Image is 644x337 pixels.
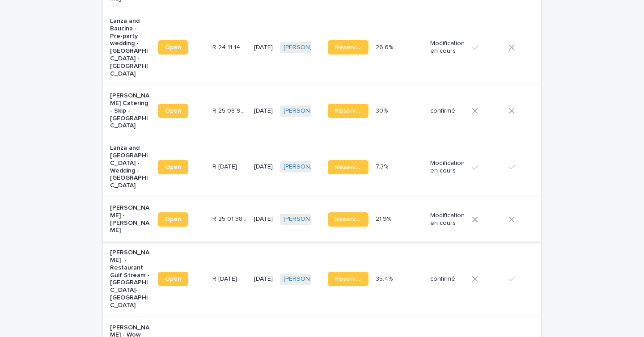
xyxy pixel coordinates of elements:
[158,104,188,118] a: Open
[110,204,151,234] p: [PERSON_NAME] - [PERSON_NAME]
[335,108,361,114] span: Réservation
[430,40,465,55] p: Modification en cours
[110,92,151,130] p: [PERSON_NAME] Catering - Skip - [GEOGRAPHIC_DATA]
[103,197,609,242] tr: [PERSON_NAME] - [PERSON_NAME]OpenR 25 01 3822R 25 01 3822 [DATE][PERSON_NAME] Réservation21.9%21....
[335,164,361,170] span: Réservation
[376,105,390,115] p: 30%
[430,212,465,227] p: Modification en cours
[284,215,332,223] a: [PERSON_NAME]
[328,272,369,286] a: Réservation
[335,276,361,282] span: Réservation
[430,107,465,115] p: confirmé
[335,216,361,223] span: Réservation
[284,275,332,283] a: [PERSON_NAME]
[110,144,151,190] p: Lanza and [GEOGRAPHIC_DATA] - Wedding - [GEOGRAPHIC_DATA]
[284,107,332,115] a: [PERSON_NAME]
[165,108,181,114] span: Open
[165,276,181,282] span: Open
[254,275,273,283] p: [DATE]
[284,163,332,171] a: [PERSON_NAME]
[254,215,273,223] p: [DATE]
[212,274,239,283] p: R 25 07 1921
[254,44,273,51] p: [DATE]
[110,17,151,77] p: Lanza and Baucina - Pre-party wedding - [GEOGRAPHIC_DATA] - [GEOGRAPHIC_DATA]
[254,107,273,115] p: [DATE]
[158,160,188,174] a: Open
[103,85,609,137] tr: [PERSON_NAME] Catering - Skip - [GEOGRAPHIC_DATA]OpenR 25 08 962R 25 08 962 [DATE][PERSON_NAME] R...
[376,161,390,171] p: 7.3%
[335,44,361,51] span: Réservation
[430,160,465,175] p: Modification en cours
[165,164,181,170] span: Open
[158,212,188,227] a: Open
[103,10,609,84] tr: Lanza and Baucina - Pre-party wedding - [GEOGRAPHIC_DATA] - [GEOGRAPHIC_DATA]OpenR 24 11 1478R 24...
[165,44,181,51] span: Open
[328,212,369,227] a: Réservation
[212,161,239,171] p: R 24 12 2052
[212,105,249,115] p: R 25 08 962
[430,275,465,283] p: confirmé
[328,104,369,118] a: Réservation
[103,242,609,316] tr: [PERSON_NAME] - Restaurant Gulf Stream - [GEOGRAPHIC_DATA]-[GEOGRAPHIC_DATA]OpenR [DATE]R [DATE] ...
[165,216,181,223] span: Open
[158,272,188,286] a: Open
[254,163,273,171] p: [DATE]
[376,42,395,51] p: 26.6%
[158,40,188,55] a: Open
[103,137,609,197] tr: Lanza and [GEOGRAPHIC_DATA] - Wedding - [GEOGRAPHIC_DATA]OpenR [DATE]R [DATE] [DATE][PERSON_NAME]...
[376,274,394,283] p: 35.4%
[212,42,249,51] p: R 24 11 1478
[212,214,249,223] p: R 25 01 3822
[328,40,369,55] a: Réservation
[284,44,332,51] a: [PERSON_NAME]
[376,214,393,223] p: 21.9%
[328,160,369,174] a: Réservation
[110,249,151,309] p: [PERSON_NAME] - Restaurant Gulf Stream - [GEOGRAPHIC_DATA]-[GEOGRAPHIC_DATA]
